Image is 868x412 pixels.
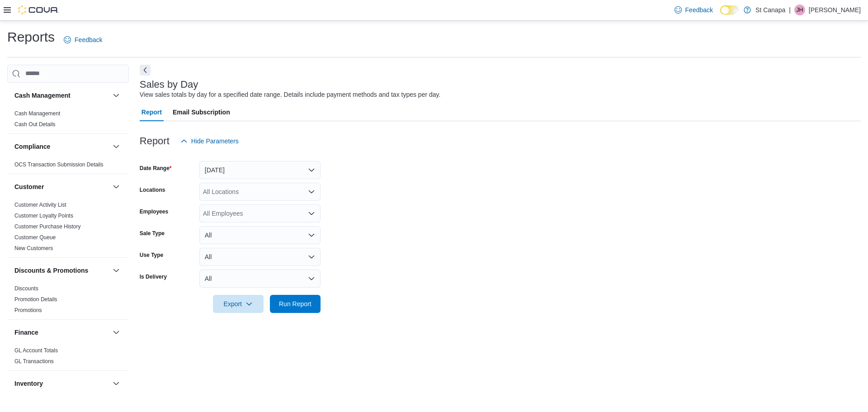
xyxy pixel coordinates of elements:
button: Compliance [14,142,109,151]
span: Customer Purchase History [14,223,81,230]
span: Report [142,103,162,121]
button: Compliance [111,141,122,152]
a: Customer Queue [14,234,56,241]
a: GL Account Totals [14,347,58,354]
p: [PERSON_NAME] [809,5,861,15]
span: Promotions [14,307,42,314]
button: Next [140,65,151,76]
a: New Customers [14,245,53,251]
label: Use Type [140,251,163,259]
label: Is Delivery [140,273,167,280]
span: GL Transactions [14,358,54,365]
h3: Compliance [14,142,50,151]
span: Cash Management [14,110,60,117]
span: New Customers [14,245,53,252]
button: Finance [111,327,122,338]
button: All [199,226,321,244]
img: Cova [18,5,59,14]
button: Open list of options [308,210,315,217]
label: Date Range [140,165,172,172]
label: Employees [140,208,168,215]
div: Joe Hernandez [794,5,805,15]
a: GL Transactions [14,358,54,365]
button: Export [213,295,264,313]
a: Cash Out Details [14,121,56,128]
span: Customer Activity List [14,201,66,208]
button: [DATE] [199,161,321,179]
label: Locations [140,186,165,194]
span: OCS Transaction Submission Details [14,161,104,168]
button: Customer [14,182,109,191]
button: Customer [111,181,122,192]
p: St Canapa [755,5,785,15]
span: Export [218,295,258,313]
input: Dark Mode [720,5,739,15]
span: Promotion Details [14,296,57,303]
div: Discounts & Promotions [7,283,129,319]
button: All [199,248,321,266]
a: Feedback [60,31,106,49]
h3: Report [140,136,170,147]
span: JH [797,5,803,15]
div: Finance [7,345,129,370]
a: Cash Management [14,110,60,117]
a: Promotion Details [14,296,57,303]
h3: Sales by Day [140,79,198,90]
button: All [199,270,321,288]
p: | [789,5,791,15]
h3: Discounts & Promotions [14,266,88,275]
button: Cash Management [14,91,109,100]
a: Promotions [14,307,42,313]
a: Customer Purchase History [14,223,81,230]
a: Discounts [14,285,38,292]
h1: Reports [7,28,55,46]
button: Discounts & Promotions [111,265,122,276]
span: Feedback [75,35,102,44]
a: Customer Activity List [14,202,66,208]
div: Compliance [7,159,129,174]
a: OCS Transaction Submission Details [14,161,104,168]
span: Run Report [279,299,311,308]
a: Feedback [671,1,717,19]
span: Customer Loyalty Points [14,212,73,219]
button: Cash Management [111,90,122,101]
button: Discounts & Promotions [14,266,109,275]
button: Hide Parameters [177,132,242,150]
button: Open list of options [308,188,315,195]
span: Email Subscription [173,103,230,121]
button: Inventory [14,379,109,388]
div: View sales totals by day for a specified date range. Details include payment methods and tax type... [140,90,441,99]
div: Customer [7,199,129,257]
div: Cash Management [7,108,129,133]
h3: Inventory [14,379,43,388]
button: Inventory [111,378,122,389]
span: Hide Parameters [191,137,239,146]
span: Dark Mode [720,15,721,15]
h3: Cash Management [14,91,71,100]
button: Finance [14,328,109,337]
a: Customer Loyalty Points [14,213,73,219]
span: Feedback [685,5,713,14]
h3: Finance [14,328,38,337]
button: Run Report [270,295,321,313]
h3: Customer [14,182,44,191]
label: Sale Type [140,230,165,237]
